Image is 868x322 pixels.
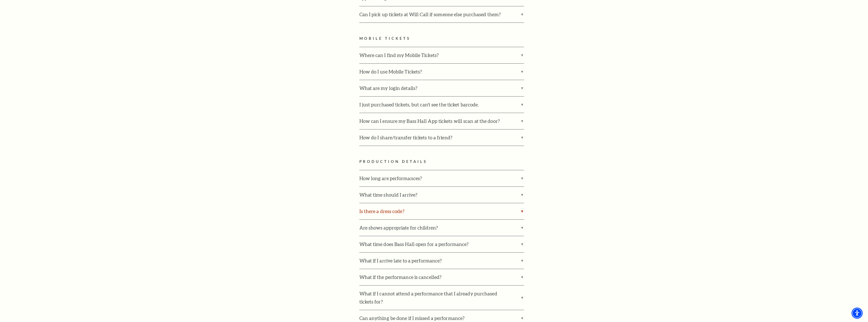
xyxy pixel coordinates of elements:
label: Is there a dress code? [359,203,524,219]
label: How do I use Mobile Tickets? [359,64,524,80]
label: What time does Bass Hall open for a performance? [359,236,524,252]
label: Are shows appropriate for children? [359,220,524,236]
label: What are my login details? [359,80,524,96]
h2: PRODUCTION DETAILS [359,159,591,165]
label: I just purchased tickets, but can't see the ticket barcode. [359,97,524,113]
label: What if I cannot attend a performance that I already purchased tickets for? [359,286,524,310]
label: What if I arrive late to a performance? [359,253,524,269]
label: Can I pick up tickets at Will Call if someone else purchased them? [359,6,524,23]
label: Where can I find my Mobile Tickets? [359,47,524,63]
label: What if the performance is cancelled? [359,269,524,285]
label: How long are performances? [359,170,524,186]
label: How can I ensure my Bass Hall App tickets will scan at the door? [359,113,524,129]
label: What time should I arrive? [359,187,524,203]
div: Accessibility Menu [852,308,863,319]
label: How do I share/transfer tickets to a friend? [359,129,524,146]
h2: MOBILE TICKETS [359,35,591,42]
